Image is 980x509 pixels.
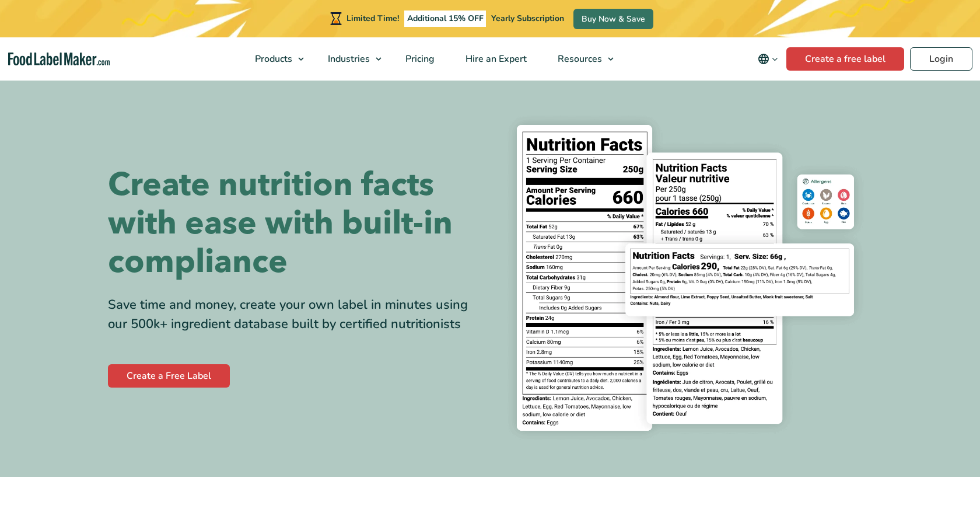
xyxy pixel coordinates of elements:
[542,37,619,81] a: Resources
[346,13,399,24] span: Limited Time!
[390,37,447,81] a: Pricing
[786,47,904,71] a: Create a free label
[404,11,487,27] span: Additional 15% OFF
[491,13,564,24] span: Yearly Subscription
[108,364,230,388] a: Create a Free Label
[402,53,436,65] span: Pricing
[108,295,481,334] div: Save time and money, create your own label in minutes using our 500k+ ingredient database built b...
[8,53,110,66] a: Food Label Maker homepage
[108,166,481,281] h1: Create nutrition facts with ease with built-in compliance
[910,47,972,71] a: Login
[554,53,603,65] span: Resources
[251,53,293,65] span: Products
[462,53,528,65] span: Hire an Expert
[240,37,310,81] a: Products
[324,53,371,65] span: Industries
[450,37,540,81] a: Hire an Expert
[750,47,786,71] button: Change language
[313,37,387,81] a: Industries
[573,9,653,29] a: Buy Now & Save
